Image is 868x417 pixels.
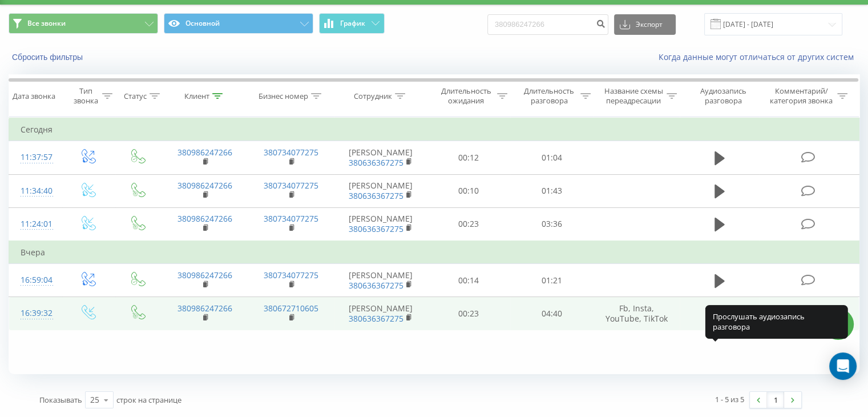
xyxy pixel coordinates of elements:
td: [PERSON_NAME] [334,174,427,207]
td: 00:14 [427,264,510,297]
td: 04:40 [510,297,593,330]
div: Бизнес номер [259,91,308,101]
span: Все звонки [27,19,66,28]
td: Сегодня [9,118,859,141]
div: Сотрудник [354,91,392,101]
td: 00:23 [427,207,510,241]
td: [PERSON_NAME] [334,207,427,241]
a: 380636367275 [349,280,403,291]
a: 380734077275 [264,147,318,158]
span: строк на странице [116,395,181,405]
td: 01:04 [510,141,593,174]
div: 11:37:57 [21,146,51,169]
button: График [319,13,385,34]
a: 380986247266 [177,180,232,191]
td: [PERSON_NAME] [334,141,427,174]
div: Длительность ожидания [438,86,495,106]
a: 380986247266 [177,303,232,314]
span: Показывать [39,395,82,405]
div: 16:39:32 [21,302,51,324]
input: Поиск по номеру [487,14,608,35]
div: 1 - 5 из 5 [715,394,744,405]
button: Основной [164,13,313,34]
div: Дата звонка [13,91,55,101]
td: [PERSON_NAME] [334,264,427,297]
span: График [340,19,365,27]
a: 380986247266 [177,213,232,224]
td: 03:36 [510,207,593,241]
button: Экспорт [614,14,676,35]
div: 11:34:40 [21,180,51,202]
a: 380636367275 [349,190,403,201]
a: 380672710605 [264,303,318,314]
a: 380636367275 [349,157,403,168]
a: 380734077275 [264,270,318,280]
a: Когда данные могут отличаться от других систем [659,51,859,62]
div: Прослушать аудиозапись разговора [705,305,848,339]
div: 25 [90,394,99,406]
div: Статус [124,91,147,101]
td: Fb, Insta, YouTube, TikTok [593,297,679,330]
div: 16:59:04 [21,269,51,291]
div: Open Intercom Messenger [829,352,857,380]
div: Клиент [184,91,209,101]
div: Комментарий/категория звонка [768,86,834,106]
a: 380986247266 [177,147,232,158]
a: 380636367275 [349,313,403,324]
td: [PERSON_NAME] [334,297,427,330]
button: Сбросить фильтры [9,52,88,62]
div: Название схемы переадресации [604,86,664,106]
div: Тип звонка [72,86,99,106]
a: 380734077275 [264,213,318,224]
div: Длительность разговора [520,86,578,106]
td: 00:23 [427,297,510,330]
a: 380734077275 [264,180,318,191]
td: 01:43 [510,174,593,207]
td: 00:10 [427,174,510,207]
a: 380986247266 [177,270,232,280]
a: 380636367275 [349,223,403,234]
td: Вчера [9,241,859,264]
div: 11:24:01 [21,213,51,235]
button: Все звонки [9,13,158,34]
a: 1 [767,392,784,408]
div: Аудиозапись разговора [690,86,757,106]
td: 01:21 [510,264,593,297]
td: 00:12 [427,141,510,174]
